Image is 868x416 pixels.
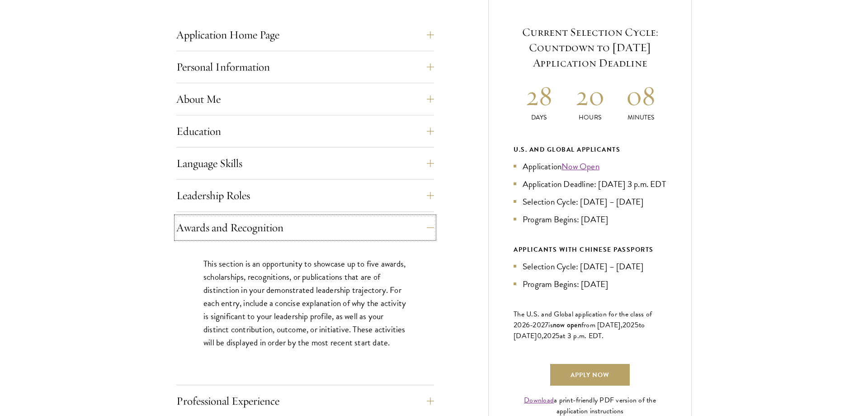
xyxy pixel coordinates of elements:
span: 0 [537,330,542,341]
a: Apply Now [550,364,630,386]
h2: 20 [565,79,616,113]
p: Days [514,113,565,122]
li: Program Begins: [DATE] [514,277,666,291]
button: About Me [176,88,434,110]
h5: Current Selection Cycle: Countdown to [DATE] Application Deadline [514,24,666,71]
p: This section is an opportunity to showcase up to five awards, scholarships, recognitions, or publ... [203,257,407,349]
span: 7 [545,320,548,330]
span: 5 [635,320,639,330]
button: Application Home Page [176,24,434,46]
h2: 08 [615,79,666,113]
span: , [542,330,543,341]
p: Hours [565,113,616,122]
div: U.S. and Global Applicants [514,144,666,155]
li: Program Begins: [DATE] [514,213,666,226]
button: Awards and Recognition [176,217,434,239]
button: Personal Information [176,56,434,78]
span: at 3 p.m. EDT. [560,330,604,341]
h2: 28 [514,79,565,113]
span: -202 [530,320,545,330]
span: 202 [543,330,556,341]
a: Now Open [561,160,599,173]
span: now open [553,320,581,330]
div: APPLICANTS WITH CHINESE PASSPORTS [514,244,666,255]
span: is [548,320,553,330]
li: Application [514,160,666,173]
span: 202 [623,320,635,330]
span: 5 [556,330,560,341]
span: 6 [526,320,530,330]
button: Professional Experience [176,390,434,412]
li: Application Deadline: [DATE] 3 p.m. EDT [514,177,666,191]
span: to [DATE] [514,320,645,341]
a: Download [524,395,554,406]
p: Minutes [615,113,666,122]
li: Selection Cycle: [DATE] – [DATE] [514,260,666,273]
li: Selection Cycle: [DATE] – [DATE] [514,195,666,208]
button: Language Skills [176,153,434,174]
button: Education [176,120,434,142]
button: Leadership Roles [176,185,434,206]
span: The U.S. and Global application for the class of 202 [514,309,652,330]
span: from [DATE], [581,320,623,330]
